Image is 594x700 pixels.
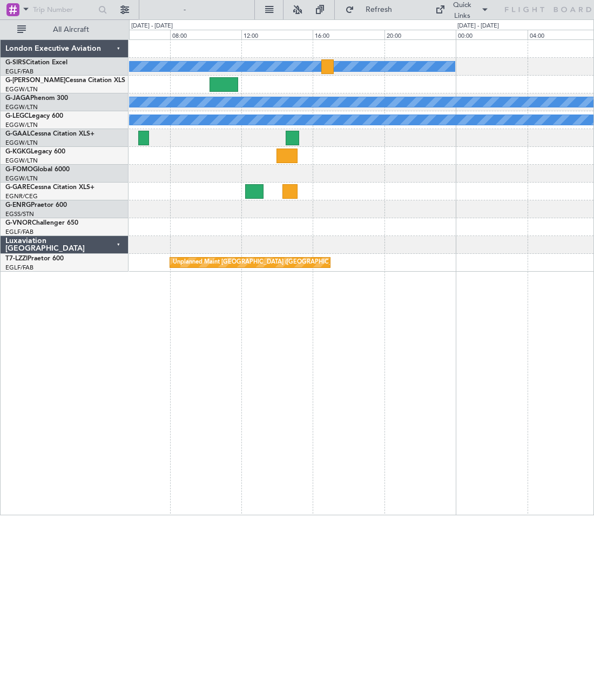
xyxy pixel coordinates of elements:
[5,202,31,208] span: G-ENRG
[5,103,38,111] a: EGGW/LTN
[5,202,67,208] a: G-ENRGPraetor 600
[5,59,26,66] span: G-SIRS
[457,22,499,31] div: [DATE] - [DATE]
[5,77,125,84] a: G-[PERSON_NAME]Cessna Citation XLS
[5,68,33,76] a: EGLF/FAB
[5,149,31,155] span: G-KGKG
[241,30,313,39] div: 12:00
[33,2,95,18] input: Trip Number
[5,220,78,226] a: G-VNORChallenger 650
[313,30,384,39] div: 16:00
[12,21,117,38] button: All Aircraft
[430,1,495,18] button: Quick Links
[5,59,67,66] a: G-SIRSCitation Excel
[5,131,94,137] a: G-GAALCessna Citation XLS+
[5,113,63,119] a: G-LEGCLegacy 600
[5,157,38,165] a: EGGW/LTN
[98,30,170,39] div: 04:00
[5,121,38,129] a: EGGW/LTN
[5,95,30,102] span: G-JAGA
[356,6,402,14] span: Refresh
[131,22,173,31] div: [DATE] - [DATE]
[5,174,38,183] a: EGGW/LTN
[5,85,38,93] a: EGGW/LTN
[5,113,29,119] span: G-LEGC
[5,184,30,191] span: G-GARE
[173,254,350,271] div: Unplanned Maint [GEOGRAPHIC_DATA] ([GEOGRAPHIC_DATA])
[384,30,456,39] div: 20:00
[5,184,94,191] a: G-GARECessna Citation XLS+
[340,1,405,18] button: Refresh
[5,255,28,262] span: T7-LZZI
[5,131,30,137] span: G-GAAL
[5,210,34,218] a: EGSS/STN
[170,30,241,39] div: 08:00
[5,192,38,200] a: EGNR/CEG
[28,26,114,33] span: All Aircraft
[5,95,68,102] a: G-JAGAPhenom 300
[456,30,527,39] div: 00:00
[5,220,32,226] span: G-VNOR
[5,228,33,236] a: EGLF/FAB
[5,77,65,84] span: G-[PERSON_NAME]
[5,255,64,262] a: T7-LZZIPraetor 600
[5,166,33,173] span: G-FOMO
[5,139,38,147] a: EGGW/LTN
[5,166,70,173] a: G-FOMOGlobal 6000
[5,149,65,155] a: G-KGKGLegacy 600
[5,264,33,272] a: EGLF/FAB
